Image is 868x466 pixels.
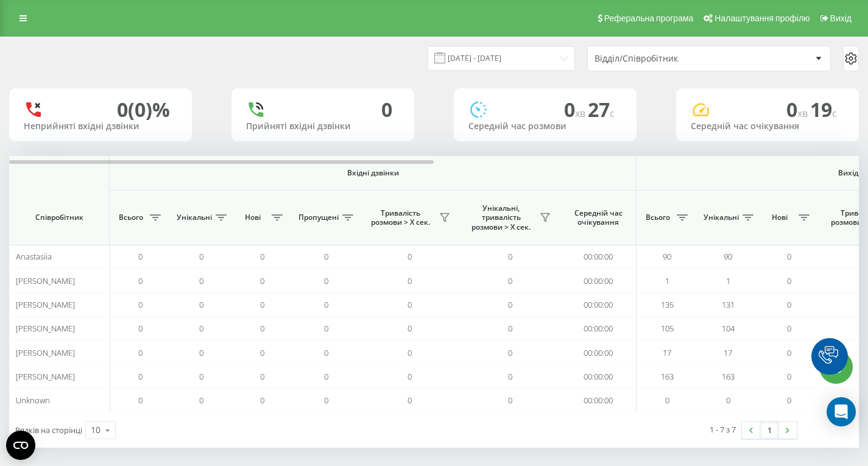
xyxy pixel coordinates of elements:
span: 0 [508,323,512,334]
td: 00:00:00 [560,269,637,292]
span: 0 [665,395,669,406]
span: 0 [408,347,412,358]
span: 104 [722,323,735,334]
span: Реферальна програма [604,13,694,23]
span: c [610,107,615,120]
span: Тривалість розмови > Х сек. [365,208,436,227]
td: 00:00:00 [560,317,637,341]
span: 0 [324,251,328,262]
div: 0 [381,98,392,121]
span: 0 [324,275,328,286]
span: Нові [764,213,795,222]
span: 0 [199,251,203,262]
span: Вхідні дзвінки [141,168,604,178]
span: Пропущені [298,213,339,222]
span: 0 [786,96,810,122]
span: 0 [260,347,264,358]
span: 0 [138,371,143,382]
span: Всього [116,213,146,222]
span: Співробітник [19,213,99,222]
span: 0 [138,299,143,310]
span: 0 [324,323,328,334]
span: 0 [324,347,328,358]
td: 00:00:00 [560,341,637,364]
span: 0 [199,323,203,334]
span: 27 [588,96,615,122]
span: Anastasiia [16,251,52,262]
span: Unknown [16,395,50,406]
span: хв [575,107,588,120]
span: 0 [408,395,412,406]
div: 0 (0)% [117,98,170,121]
span: 0 [787,275,791,286]
span: 90 [663,251,671,262]
td: 00:00:00 [560,365,637,389]
span: 131 [722,299,735,310]
span: 0 [138,251,143,262]
span: 0 [787,251,791,262]
span: 0 [408,371,412,382]
span: 0 [199,299,203,310]
div: Open Intercom Messenger [827,397,856,426]
span: Вихід [830,13,852,23]
span: 0 [787,395,791,406]
td: 00:00:00 [560,389,637,412]
span: [PERSON_NAME] [16,323,75,334]
span: 19 [810,96,837,122]
div: Неприйняті вхідні дзвінки [24,121,177,132]
a: 1 [760,422,778,439]
span: 0 [324,299,328,310]
span: 0 [199,371,203,382]
span: 0 [726,395,730,406]
span: Налаштування профілю [715,13,810,23]
span: [PERSON_NAME] [16,299,75,310]
span: 0 [564,96,588,122]
span: 0 [787,347,791,358]
span: 0 [260,299,264,310]
span: 0 [138,395,143,406]
span: Унікальні, тривалість розмови > Х сек. [466,203,536,232]
span: 1 [665,275,669,286]
span: 0 [787,299,791,310]
span: 0 [508,347,512,358]
span: [PERSON_NAME] [16,371,75,382]
span: 0 [787,323,791,334]
span: хв [797,107,810,120]
span: 0 [138,347,143,358]
span: 135 [661,299,674,310]
span: Нові [238,213,268,222]
span: 0 [408,251,412,262]
span: 0 [324,371,328,382]
button: Open CMP widget [6,431,35,460]
span: 0 [787,371,791,382]
span: Рядків на сторінці [15,425,82,436]
span: 0 [408,323,412,334]
span: 0 [260,251,264,262]
span: 0 [324,395,328,406]
span: [PERSON_NAME] [16,347,75,358]
span: 0 [508,395,512,406]
span: 0 [260,323,264,334]
span: 0 [138,275,143,286]
span: [PERSON_NAME] [16,275,75,286]
span: 0 [508,251,512,262]
span: 0 [260,371,264,382]
div: 1 - 7 з 7 [710,423,736,436]
span: 0 [408,299,412,310]
span: 90 [724,251,732,262]
div: Відділ/Співробітник [595,54,740,64]
span: 0 [199,347,203,358]
div: Прийняті вхідні дзвінки [246,121,400,132]
span: 163 [722,371,735,382]
span: 105 [661,323,674,334]
span: Унікальні [177,213,212,222]
span: 163 [661,371,674,382]
span: Всього [643,213,673,222]
span: 0 [508,275,512,286]
span: 0 [138,323,143,334]
span: Унікальні [704,213,739,222]
div: Середній час розмови [468,121,622,132]
span: 0 [408,275,412,286]
span: 17 [663,347,671,358]
span: 0 [260,395,264,406]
